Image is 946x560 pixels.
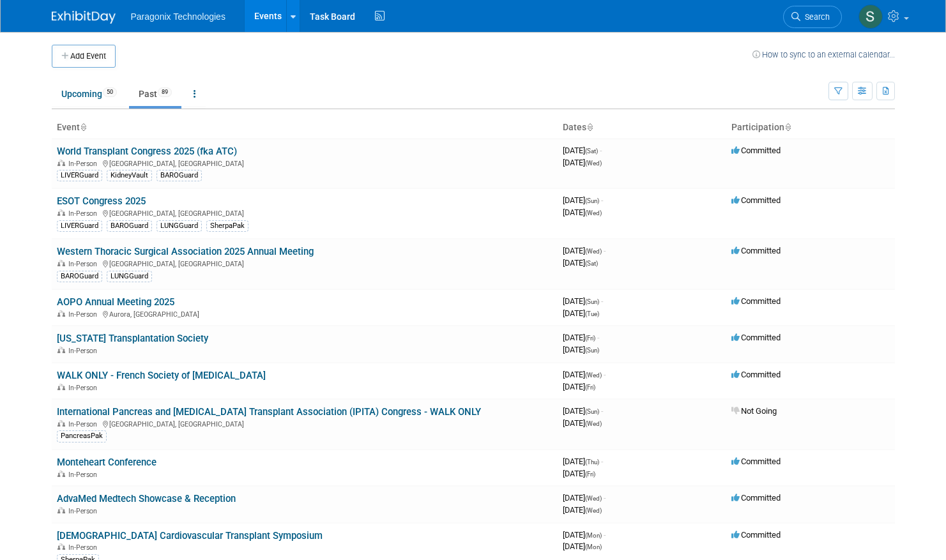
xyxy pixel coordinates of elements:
[57,271,102,282] div: BAROGuard
[558,117,726,139] th: Dates
[57,260,65,266] img: In-Person Event
[784,122,791,132] a: Sort by Participation Type
[57,370,266,381] a: WALK ONLY - French Society of [MEDICAL_DATA]
[563,418,602,428] span: [DATE]
[585,248,602,255] span: (Wed)
[563,345,599,354] span: [DATE]
[726,117,895,139] th: Participation
[68,384,101,392] span: In-Person
[57,308,553,319] div: Aurora, [GEOGRAPHIC_DATA]
[597,333,599,342] span: -
[68,160,101,168] span: In-Person
[585,160,602,167] span: (Wed)
[57,543,65,550] img: In-Person Event
[731,493,781,503] span: Committed
[563,370,606,379] span: [DATE]
[563,158,602,167] span: [DATE]
[80,122,86,132] a: Sort by Event Name
[52,45,116,68] button: Add Event
[57,471,65,477] img: In-Person Event
[131,11,225,22] span: Paragonix Technologies
[858,4,883,29] img: Scott Benson
[68,209,101,218] span: In-Person
[156,220,202,232] div: LUNGGuard
[68,420,101,428] span: In-Person
[585,532,602,539] span: (Mon)
[57,347,65,353] img: In-Person Event
[731,457,781,466] span: Committed
[600,146,602,155] span: -
[585,408,599,415] span: (Sun)
[52,11,116,24] img: ExhibitDay
[563,146,602,155] span: [DATE]
[601,406,603,416] span: -
[604,530,606,540] span: -
[57,208,553,218] div: [GEOGRAPHIC_DATA], [GEOGRAPHIC_DATA]
[68,310,101,319] span: In-Person
[563,308,599,318] span: [DATE]
[585,543,602,550] span: (Mon)
[57,384,65,390] img: In-Person Event
[585,458,599,465] span: (Thu)
[586,122,593,132] a: Sort by Start Date
[601,457,603,466] span: -
[563,246,606,255] span: [DATE]
[57,493,236,504] a: AdvaMed Medtech Showcase & Reception
[57,258,553,268] div: [GEOGRAPHIC_DATA], [GEOGRAPHIC_DATA]
[731,296,781,306] span: Committed
[52,117,558,139] th: Event
[563,258,598,268] span: [DATE]
[57,420,65,427] img: In-Person Event
[68,347,101,355] span: In-Person
[156,170,202,181] div: BAROGuard
[57,418,553,428] div: [GEOGRAPHIC_DATA], [GEOGRAPHIC_DATA]
[563,530,606,540] span: [DATE]
[206,220,248,232] div: SherpaPak
[57,507,65,513] img: In-Person Event
[563,208,602,217] span: [DATE]
[57,160,65,166] img: In-Person Event
[57,195,146,207] a: ESOT Congress 2025
[585,495,602,502] span: (Wed)
[57,296,174,308] a: AOPO Annual Meeting 2025
[57,457,156,468] a: Monteheart Conference
[107,170,152,181] div: KidneyVault
[585,507,602,514] span: (Wed)
[731,246,781,255] span: Committed
[604,370,606,379] span: -
[57,146,237,157] a: World Transplant Congress 2025 (fka ATC)
[783,6,842,28] a: Search
[585,209,602,216] span: (Wed)
[158,87,172,97] span: 89
[752,50,895,59] a: How to sync to an external calendar...
[563,406,603,416] span: [DATE]
[604,246,606,255] span: -
[68,507,101,515] span: In-Person
[103,87,117,97] span: 50
[585,148,598,155] span: (Sat)
[563,541,602,551] span: [DATE]
[585,260,598,267] span: (Sat)
[57,333,208,344] a: [US_STATE] Transplantation Society
[585,384,595,391] span: (Fri)
[57,209,65,216] img: In-Person Event
[68,471,101,479] span: In-Person
[57,220,102,232] div: LIVERGuard
[57,530,323,541] a: [DEMOGRAPHIC_DATA] Cardiovascular Transplant Symposium
[57,246,314,257] a: Western Thoracic Surgical Association 2025 Annual Meeting
[57,430,107,442] div: PancreasPak
[563,469,595,478] span: [DATE]
[107,220,152,232] div: BAROGuard
[731,333,781,342] span: Committed
[601,296,603,306] span: -
[52,82,126,106] a: Upcoming50
[563,333,599,342] span: [DATE]
[585,471,595,478] span: (Fri)
[563,195,603,205] span: [DATE]
[57,406,481,418] a: International Pancreas and [MEDICAL_DATA] Transplant Association (IPITA) Congress - WALK ONLY
[731,530,781,540] span: Committed
[585,372,602,379] span: (Wed)
[731,370,781,379] span: Committed
[731,406,777,416] span: Not Going
[107,271,152,282] div: LUNGGuard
